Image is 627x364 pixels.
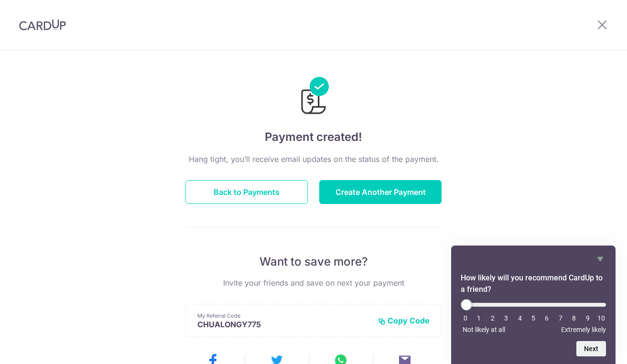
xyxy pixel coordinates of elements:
li: 7 [556,314,565,322]
h2: How likely will you recommend CardUp to a friend? Select an option from 0 to 10, with 0 being Not... [461,272,606,295]
p: Invite your friends and save on next your payment [185,277,442,289]
li: 4 [515,314,525,322]
div: How likely will you recommend CardUp to a friend? Select an option from 0 to 10, with 0 being Not... [461,253,606,356]
span: Not likely at all [463,326,505,333]
p: My Referral Code [197,312,370,320]
li: 2 [488,314,497,322]
li: 9 [583,314,593,322]
img: Payments [298,77,329,117]
button: Create Another Payment [319,180,442,204]
button: Hide survey [595,253,606,265]
button: Next question [576,341,606,356]
li: 5 [529,314,538,322]
li: 3 [501,314,511,322]
li: 0 [461,314,470,322]
li: 1 [474,314,484,322]
div: How likely will you recommend CardUp to a friend? Select an option from 0 to 10, with 0 being Not... [461,299,606,333]
span: Extremely likely [561,326,606,333]
p: Want to save more? [185,254,442,269]
button: Copy Code [378,316,430,325]
li: 6 [542,314,551,322]
li: 10 [596,314,606,322]
h4: Payment created! [185,128,442,146]
p: CHUALONGY775 [197,320,370,329]
img: CardUp [19,19,66,31]
button: Back to Payments [185,180,308,204]
p: Hang tight, you’ll receive email updates on the status of the payment. [185,153,442,165]
li: 8 [569,314,579,322]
